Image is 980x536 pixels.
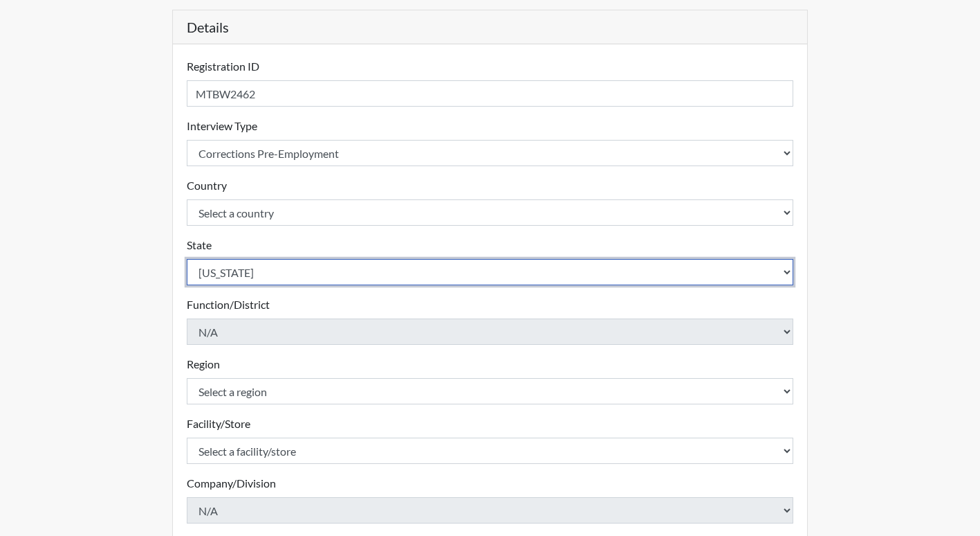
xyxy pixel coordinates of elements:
[187,118,257,134] label: Interview Type
[187,296,270,313] label: Function/District
[187,416,250,432] label: Facility/Store
[173,10,808,44] h5: Details
[187,58,259,75] label: Registration ID
[187,475,276,492] label: Company/Division
[187,356,220,373] label: Region
[187,237,212,253] label: State
[187,177,227,194] label: Country
[187,80,794,107] input: Insert a Registration ID, which needs to be a unique alphanumeric value for each interviewee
